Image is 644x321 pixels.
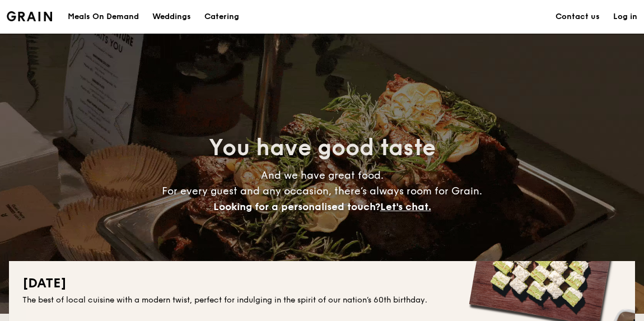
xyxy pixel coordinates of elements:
[22,275,622,292] h2: [DATE]
[209,134,436,161] span: You have good taste
[7,11,52,21] a: Logotype
[380,201,431,213] span: Let's chat.
[22,295,622,306] div: The best of local cuisine with a modern twist, perfect for indulging in the spirit of our nation’...
[213,201,380,213] span: Looking for a personalised touch?
[162,169,482,213] span: And we have great food. For every guest and any occasion, there’s always room for Grain.
[7,11,52,21] img: Grain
